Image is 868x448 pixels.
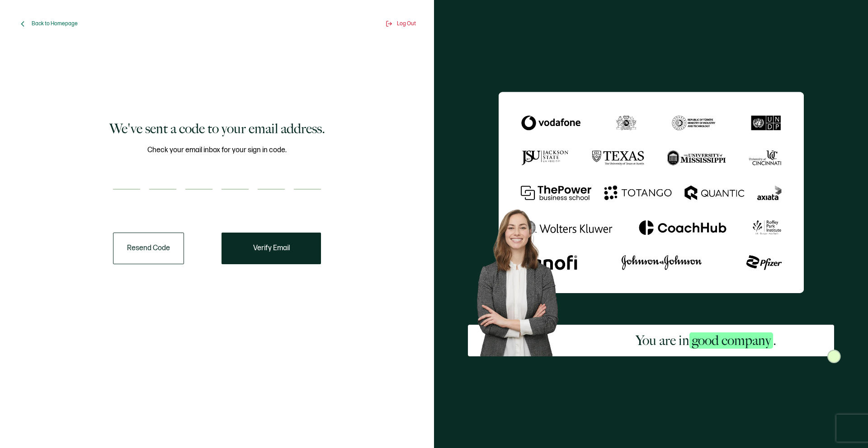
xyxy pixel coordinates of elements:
span: Check your email inbox for your sign in code. [147,145,287,156]
span: Back to Homepage [32,20,78,27]
h2: You are in . [636,331,776,350]
span: Log Out [397,20,416,27]
img: Sertifier Signup [827,350,841,363]
span: Verify Email [253,245,290,252]
img: Sertifier We've sent a code to your email address. [499,92,804,293]
span: good company [689,332,773,349]
button: Resend Code [113,233,184,264]
button: Verify Email [222,233,321,264]
h1: We've sent a code to your email address. [109,120,325,138]
img: Sertifier Signup - You are in <span class="strong-h">good company</span>. Hero [468,202,578,356]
